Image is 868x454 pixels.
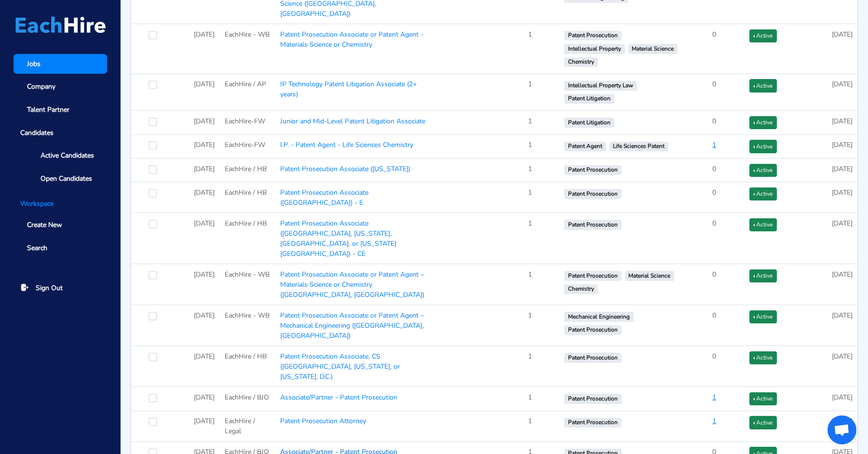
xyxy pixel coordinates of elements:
button: Active [749,164,777,177]
a: Open chat [827,415,856,444]
a: Patent Prosecution Associate, CS ([GEOGRAPHIC_DATA], [US_STATE], or [US_STATE], D.C.) [280,352,400,381]
span: 0 [712,188,716,197]
a: Active Candidates [27,146,107,165]
a: I.P. - Patent Agent - Life Sciences Chemistry [280,140,413,149]
span: [DATE] [832,80,853,89]
span: Patent Prosecution [564,165,621,175]
a: Talent Partner [14,100,107,120]
button: Active [749,351,777,364]
a: 1 [712,416,716,426]
a: Patent Prosecution Attorney [280,416,366,426]
span: [DATE] [832,117,853,126]
span: 0 [712,219,716,228]
span: [DATE] [832,30,853,39]
a: Patent Prosecution Associate or Patent Agent - Materials Science or Chemistry [280,30,423,49]
span: Material Science [628,44,678,53]
span: 1 [528,80,532,89]
span: EachHire - WB [225,311,270,320]
span: [DATE] [194,393,215,402]
span: 0 [712,117,716,126]
a: Open Candidates [27,169,107,188]
span: [DATE] [194,311,215,320]
span: [DATE] [832,164,853,174]
span: Patent Prosecution [564,189,621,199]
span: EachHire / HB [225,219,267,228]
button: Active [749,416,777,429]
span: Life Sciences Patent [610,142,668,151]
span: [DATE] [832,140,853,149]
a: Patent Prosecution Associate ([GEOGRAPHIC_DATA]) - E [280,188,368,207]
span: EachHire / HB [225,188,267,197]
span: 0 [712,30,716,39]
span: 0 [712,270,716,279]
span: [DATE] [194,416,215,426]
a: Patent Prosecution Associate ([GEOGRAPHIC_DATA], [US_STATE], [GEOGRAPHIC_DATA], or [US_STATE][GEO... [280,219,396,258]
span: 1 [528,416,532,426]
button: Active [749,218,777,231]
span: [DATE] [194,164,215,174]
button: Active [749,269,777,282]
span: [DATE] [194,117,215,126]
span: Candidates [14,123,107,143]
span: Patent Prosecution [564,325,621,335]
a: Create New [14,215,107,235]
a: 1 [712,140,716,149]
a: Patent Prosecution Associate or Patent Agent – Materials Science or Chemistry ([GEOGRAPHIC_DATA],... [280,270,424,299]
span: 0 [712,352,716,361]
span: Open Candidates [41,174,92,184]
span: Chemistry [564,284,597,294]
span: Patent Prosecution [564,353,621,362]
a: Company [14,77,107,97]
span: 1 [528,164,532,174]
span: Patent Litigation [564,118,614,127]
span: 1 [528,311,532,320]
a: Jobs [14,54,107,74]
span: EachHire / BJO [225,393,269,402]
span: Patent Agent [564,142,606,151]
button: Active [749,79,777,92]
button: Active [749,116,777,129]
a: IP Technology Patent Litigation Associate (2+ years) [280,80,417,99]
span: [DATE] [832,270,853,279]
span: Patent Prosecution [564,394,621,403]
span: EachHire - WB [225,270,270,279]
span: Material Science [625,271,674,280]
span: EachHire / AP [225,80,266,89]
span: 1 [528,219,532,228]
span: Talent Partner [27,105,69,115]
span: EachHire / Legal [225,416,255,436]
span: [DATE] [832,352,853,361]
span: [DATE] [832,311,853,320]
span: [DATE] [194,270,215,279]
span: 0 [712,311,716,320]
span: [DATE] [194,219,215,228]
span: [DATE] [194,140,215,149]
span: Intellectual Property [564,44,624,53]
li: Workspace [14,199,107,209]
span: Company [27,81,55,92]
span: 1 [528,188,532,197]
span: 0 [712,164,716,174]
span: Active Candidates [41,150,94,160]
span: Mechanical Engineering [564,312,633,321]
span: EachHire / HB [225,164,267,174]
span: 1 [528,352,532,361]
span: [DATE] [832,188,853,197]
span: Jobs [27,59,41,69]
span: Search [27,243,47,253]
span: 1 [528,140,532,149]
span: [DATE] [194,30,215,39]
span: 0 [712,80,716,89]
span: EachHire-FW [225,117,265,126]
button: Active [749,140,777,153]
button: Active [749,29,777,42]
span: 1 [528,30,532,39]
a: Patent Prosecution Associate ([US_STATE]) [280,164,410,174]
button: Active [749,392,777,405]
span: EachHire-FW [225,140,265,149]
a: Search [14,238,107,258]
a: 1 [712,393,716,402]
